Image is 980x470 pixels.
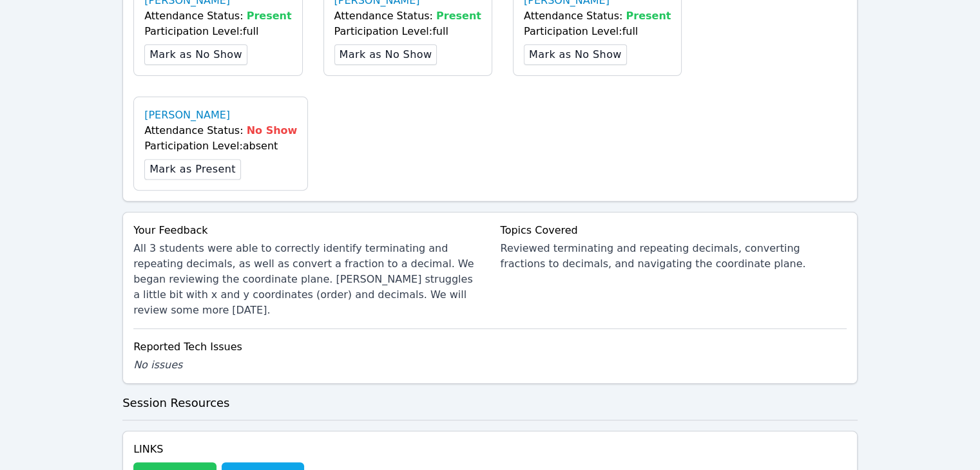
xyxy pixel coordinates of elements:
[144,123,297,138] div: Attendance Status:
[133,223,479,238] div: Your Feedback
[144,24,291,39] div: Participation Level: full
[501,223,847,238] div: Topics Covered
[524,8,671,24] div: Attendance Status:
[436,10,481,22] span: Present
[133,241,479,318] div: All 3 students were able to correctly identify terminating and repeating decimals, as well as con...
[144,8,291,24] div: Attendance Status:
[144,159,241,180] button: Mark as Present
[524,24,671,39] div: Participation Level: full
[334,8,481,24] div: Attendance Status:
[122,394,858,412] h3: Session Resources
[334,44,437,65] button: Mark as No Show
[144,138,297,154] div: Participation Level: absent
[144,108,230,123] a: [PERSON_NAME]
[626,10,671,22] span: Present
[133,339,847,355] div: Reported Tech Issues
[334,24,481,39] div: Participation Level: full
[133,359,182,371] span: No issues
[247,124,298,136] span: No Show
[133,442,304,457] h4: Links
[144,44,247,65] button: Mark as No Show
[501,241,847,272] div: Reviewed terminating and repeating decimals, converting fractions to decimals, and navigating the...
[524,44,627,65] button: Mark as No Show
[247,10,292,22] span: Present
